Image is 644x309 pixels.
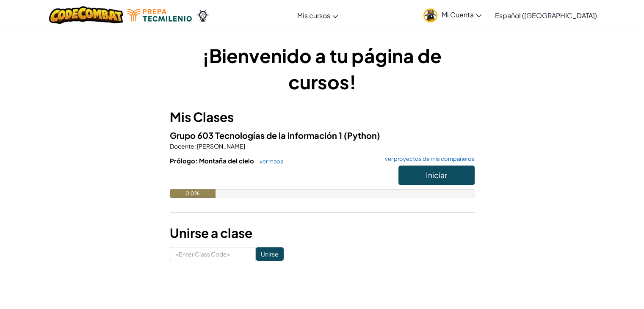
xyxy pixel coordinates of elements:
span: : [194,142,196,150]
span: Mi Cuenta [442,10,481,19]
img: Tecmilenio logo [127,9,192,22]
a: ver proyectos de mis compañeros [381,156,475,162]
h3: Unirse a clase [170,223,475,243]
a: Mis cursos [293,4,342,27]
span: Español ([GEOGRAPHIC_DATA]) [495,11,597,20]
img: CodeCombat logo [49,6,123,24]
h3: Mis Clases [170,108,475,127]
button: Iniciar [398,166,475,185]
img: Ozaria [196,9,210,22]
span: [PERSON_NAME] [196,142,245,150]
input: Unirse [256,247,284,261]
span: Iniciar [426,170,447,180]
span: Mis cursos [297,11,330,20]
span: Docente [170,142,194,150]
a: Español ([GEOGRAPHIC_DATA]) [491,4,601,27]
h1: ¡Bienvenido a tu página de cursos! [170,42,475,95]
a: ver mapa [255,158,283,165]
input: <Enter Class Code> [170,247,256,261]
span: Prólogo: Montaña del cielo [170,157,255,165]
span: (Python) [344,130,380,141]
a: Mi Cuenta [419,2,486,28]
div: 0.0% [170,189,216,198]
span: Grupo 603 Tecnologías de la información 1 [170,130,344,141]
img: avatar [423,8,437,22]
